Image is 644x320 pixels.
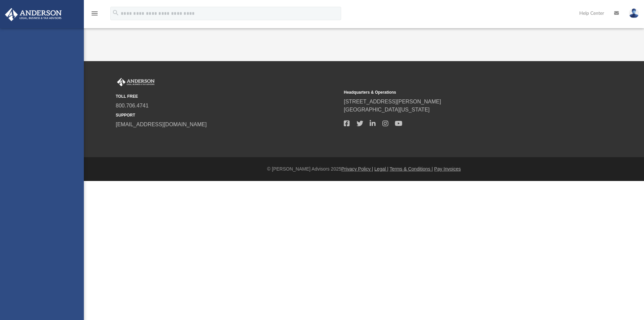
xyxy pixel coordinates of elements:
div: © [PERSON_NAME] Advisors 2025 [84,166,644,173]
a: 800.706.4741 [116,103,149,108]
a: Privacy Policy | [341,166,373,172]
a: menu [91,13,99,17]
a: [GEOGRAPHIC_DATA][US_STATE] [344,107,430,112]
small: TOLL FREE [116,93,339,99]
a: Terms & Conditions | [390,166,433,172]
a: [STREET_ADDRESS][PERSON_NAME] [344,99,441,104]
img: User Pic [629,8,639,18]
img: Anderson Advisors Platinum Portal [116,78,156,87]
i: search [112,9,119,16]
small: Headquarters & Operations [344,89,567,95]
small: SUPPORT [116,112,339,118]
i: menu [91,9,99,17]
img: Anderson Advisors Platinum Portal [3,8,64,21]
a: Legal | [374,166,388,172]
a: Pay Invoices [434,166,461,172]
a: [EMAIL_ADDRESS][DOMAIN_NAME] [116,122,207,127]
